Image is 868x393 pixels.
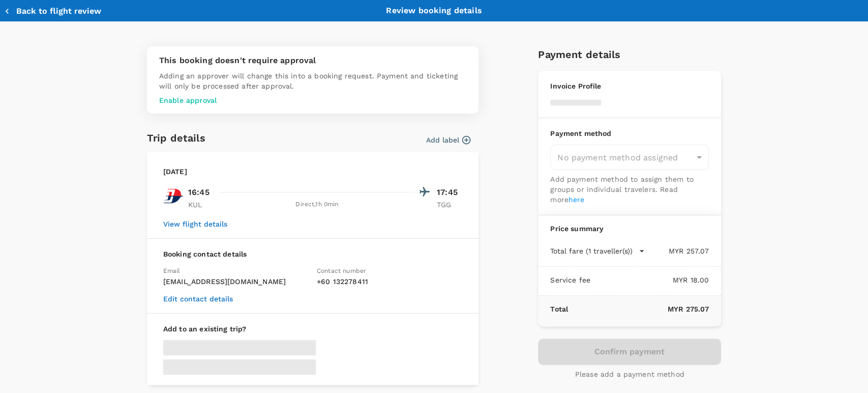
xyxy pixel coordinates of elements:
[220,200,414,210] div: Direct , 1h 0min
[317,267,366,274] span: Contact number
[568,195,585,204] a: here
[645,246,709,256] p: MYR 257.07
[550,128,709,138] p: Payment method
[159,95,466,105] p: Enable approval
[163,166,187,177] p: [DATE]
[4,6,101,16] button: Back to flight review
[159,71,466,91] p: Adding an approver will change this into a booking request. Payment and ticketing will only be pr...
[159,54,466,67] p: This booking doesn't require approval
[188,186,209,199] p: 16:45
[437,200,462,210] p: TGG
[386,5,482,17] p: Review booking details
[538,46,721,63] h6: Payment details
[163,295,233,303] button: Edit contact details
[188,200,214,210] p: KUL
[437,186,462,199] p: 17:45
[317,276,462,287] p: + 60 132278411
[426,135,470,145] button: Add label
[163,267,181,274] span: Email
[550,81,709,91] p: Invoice Profile
[163,220,227,228] button: View flight details
[568,304,709,314] p: MYR 275.07
[163,276,309,287] p: [EMAIL_ADDRESS][DOMAIN_NAME]
[550,304,568,314] p: Total
[163,249,462,259] p: Booking contact details
[550,246,645,256] button: Total fare (1 traveller(s))
[550,275,590,285] p: Service fee
[550,174,709,205] p: Add payment method to assign them to groups or individual travelers. Read more
[590,275,709,285] p: MYR 18.00
[575,369,684,379] p: Please add a payment method
[550,145,709,170] div: No payment method assigned
[163,186,184,206] img: MH
[163,324,462,334] p: Add to an existing trip?
[147,130,205,146] h6: Trip details
[550,223,709,234] p: Price summary
[550,246,633,256] p: Total fare (1 traveller(s))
